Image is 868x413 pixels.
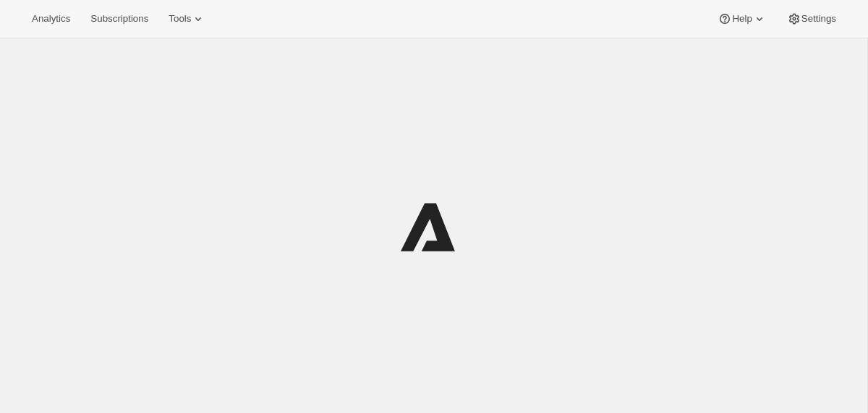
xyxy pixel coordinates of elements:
button: Subscriptions [82,9,157,29]
span: Settings [801,13,836,25]
span: Help [732,13,752,25]
span: Analytics [32,13,70,25]
span: Tools [169,13,191,25]
button: Settings [778,9,845,29]
button: Tools [160,9,214,29]
span: Subscriptions [90,13,148,25]
button: Help [709,9,775,29]
button: Analytics [23,9,79,29]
